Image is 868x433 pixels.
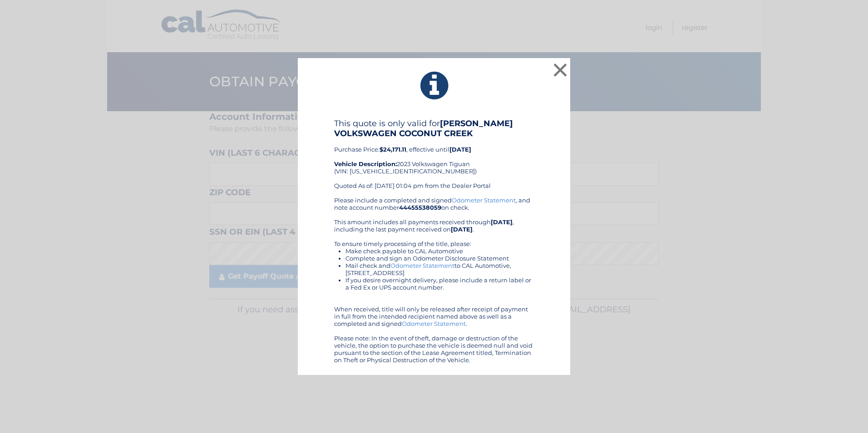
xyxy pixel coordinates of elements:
[399,204,441,211] b: 44455538059
[345,262,534,276] li: Mail check and to CAL Automotive, [STREET_ADDRESS]
[380,146,406,153] b: $24,171.11
[402,320,466,327] a: Odometer Statement
[491,218,513,226] b: [DATE]
[452,197,516,204] a: Odometer Statement
[334,118,534,197] div: Purchase Price: , effective until 2023 Volkswagen Tiguan (VIN: [US_VEHICLE_IDENTIFICATION_NUMBER]...
[334,160,397,167] strong: Vehicle Description:
[449,146,471,153] b: [DATE]
[334,118,513,138] b: [PERSON_NAME] VOLKSWAGEN COCONUT CREEK
[390,262,454,269] a: Odometer Statement
[551,61,569,79] button: ×
[345,276,534,291] li: If you desire overnight delivery, please include a return label or a Fed Ex or UPS account number.
[345,255,534,262] li: Complete and sign an Odometer Disclosure Statement
[334,118,534,138] h4: This quote is only valid for
[334,197,534,364] div: Please include a completed and signed , and note account number on check. This amount includes al...
[345,247,534,255] li: Make check payable to CAL Automotive
[451,226,473,233] b: [DATE]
